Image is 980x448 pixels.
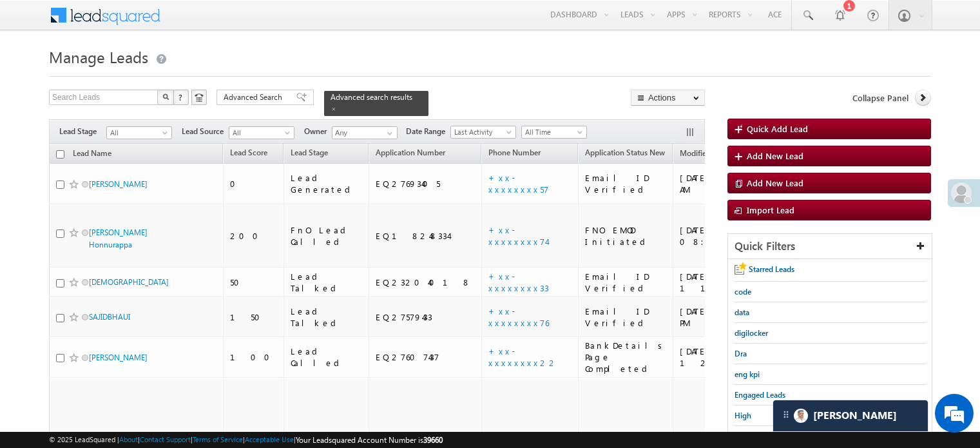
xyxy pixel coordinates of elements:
[106,126,172,139] a: All
[291,172,363,195] div: Lead Generated
[488,346,558,368] a: +xx-xxxxxxxx22
[56,150,64,159] input: Check all records
[107,127,168,139] span: All
[488,306,549,328] a: +xx-xxxxxxxx76
[140,435,191,443] a: Contact Support
[89,312,130,322] a: SAJIDBHAUI
[680,224,773,248] div: [DATE] 08:51 AM
[230,178,278,190] div: 0
[585,340,667,375] div: BankDetails Page Completed
[376,311,476,323] div: EQ27579433
[585,306,667,329] div: Email ID Verified
[735,390,785,400] span: Engaged Leads
[747,123,808,134] span: Quick Add Lead
[482,146,547,162] a: Phone Number
[291,346,363,369] div: Lead Called
[680,148,723,158] span: Modified On
[291,271,363,294] div: Lead Talked
[747,204,794,215] span: Import Lead
[230,148,267,157] span: Lead Score
[59,126,106,137] span: Lead Stage
[66,146,118,163] a: Lead Name
[304,126,332,137] span: Owner
[781,409,791,420] img: carter-drag
[852,92,908,104] span: Collapse Panel
[229,126,294,139] a: All
[585,271,667,294] div: Email ID Verified
[631,90,705,106] button: Actions
[89,179,148,189] a: [PERSON_NAME]
[182,126,229,137] span: Lead Source
[291,224,363,248] div: FnO Lead Called
[376,148,445,157] span: Application Number
[178,92,184,102] span: ?
[488,224,546,247] a: +xx-xxxxxxxx74
[522,126,583,138] span: All Time
[291,306,363,329] div: Lead Talked
[332,126,398,139] input: Type to Search
[291,148,328,157] span: Lead Stage
[773,400,928,432] div: carter-dragCarter[PERSON_NAME]
[451,126,512,138] span: Last Activity
[735,287,751,297] span: code
[747,177,803,188] span: Add New Lead
[230,230,278,242] div: 200
[680,172,773,195] div: [DATE] 08:55 AM
[376,230,476,242] div: EQ18248334
[794,409,808,423] img: Carter
[585,224,667,248] div: FNO EMOD Initiated
[376,351,476,363] div: EQ27607437
[193,435,243,443] a: Terms of Service
[162,93,169,100] img: Search
[488,172,549,195] a: +xx-xxxxxxxx57
[680,346,773,369] div: [DATE] 12:59 PM
[585,148,665,157] span: Application Status New
[488,148,541,157] span: Phone Number
[579,146,671,162] a: Application Status New
[728,234,932,259] div: Quick Filters
[224,92,286,103] span: Advanced Search
[406,126,450,137] span: Date Range
[173,90,189,105] button: ?
[369,146,452,162] a: Application Number
[423,435,443,445] span: 39660
[230,277,278,288] div: 50
[89,228,148,249] a: [PERSON_NAME] Honnurappa
[224,146,274,162] a: Lead Score
[749,264,794,274] span: Starred Leads
[89,353,148,362] a: [PERSON_NAME]
[229,127,291,139] span: All
[735,328,768,338] span: digilocker
[296,435,443,445] span: Your Leadsquared Account Number is
[813,409,897,422] span: Carter
[376,178,476,190] div: EQ27693405
[735,369,760,379] span: eng kpi
[585,172,667,195] div: Email ID Verified
[230,351,278,363] div: 100
[230,311,278,323] div: 150
[284,146,334,162] a: Lead Stage
[376,277,476,288] div: EQ23204018
[49,46,148,67] span: Manage Leads
[735,349,747,358] span: Dra
[680,306,773,329] div: [DATE] 04:28 PM
[521,126,587,139] a: All Time
[380,127,396,140] a: Show All Items
[331,92,412,102] span: Advanced search results
[49,434,443,446] span: © 2025 LeadSquared | | | | |
[119,435,138,443] a: About
[89,277,169,287] a: [DEMOGRAPHIC_DATA]
[450,126,516,139] a: Last Activity
[747,150,803,161] span: Add New Lead
[488,271,549,293] a: +xx-xxxxxxxx33
[735,411,751,420] span: High
[680,271,773,294] div: [DATE] 11:50 PM
[735,307,749,317] span: data
[245,435,294,443] a: Acceptable Use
